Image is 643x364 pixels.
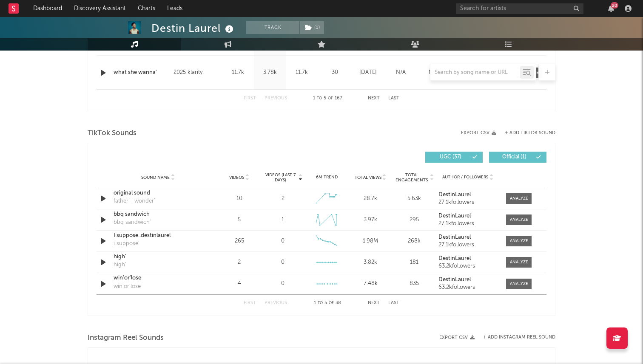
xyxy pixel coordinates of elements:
[219,258,259,267] div: 2
[395,216,434,224] div: 295
[456,3,583,14] input: Search for artists
[114,274,202,282] a: win'or'lose
[388,96,399,101] button: Last
[317,96,322,100] span: to
[430,69,520,76] input: Search by song name or URL
[438,242,498,248] div: 27.1k followers
[304,93,351,104] div: 1 5 167
[461,130,496,135] button: Export CSV
[88,128,137,138] span: TikTok Sounds
[438,263,498,269] div: 63.2k followers
[438,277,471,282] strong: DestinLaurel
[611,2,618,8] div: 20
[438,213,498,219] a: DestinLaurel
[438,256,471,261] strong: DestinLaurel
[505,131,555,135] button: + Add TikTok Sound
[351,195,390,203] div: 28.7k
[151,21,236,35] div: Destin Laurel
[114,231,202,240] a: I suppose..destinlaurel
[438,192,498,198] a: DestinLaurel
[114,189,202,198] a: original sound
[318,301,323,305] span: to
[88,333,164,343] span: Instagram Reel Sounds
[219,237,259,245] div: 265
[114,218,151,227] div: bbq sandwich'
[351,258,390,267] div: 3.82k
[328,96,333,100] span: of
[282,216,284,224] div: 1
[114,210,202,219] a: bbq sandwich
[281,237,285,245] div: 0
[395,258,434,267] div: 181
[219,216,259,224] div: 5
[219,195,259,203] div: 10
[395,195,434,203] div: 5.63k
[246,21,299,34] button: Track
[282,195,285,203] div: 2
[351,237,390,245] div: 1.98M
[229,175,244,180] span: Videos
[244,301,256,305] button: First
[425,152,483,163] button: UGC(37)
[307,174,347,181] div: 6M Trend
[495,155,534,160] span: Official ( 1 )
[265,96,287,101] button: Previous
[304,298,351,308] div: 1 5 38
[483,335,555,340] button: + Add Instagram Reel Sound
[431,155,470,160] span: UGC ( 37 )
[219,279,259,288] div: 4
[114,253,202,261] a: high'
[388,301,399,305] button: Last
[355,175,381,180] span: Total Views
[475,335,555,340] div: + Add Instagram Reel Sound
[351,279,390,288] div: 7.48k
[300,21,324,34] button: (1)
[114,282,141,291] div: win'or'lose
[265,301,287,305] button: Previous
[281,279,285,288] div: 0
[114,197,155,206] div: father’ i wonder’
[281,258,285,267] div: 0
[608,5,614,12] button: 20
[395,237,434,245] div: 268k
[438,221,498,227] div: 27.1k followers
[438,192,471,198] strong: DestinLaurel
[489,152,546,163] button: Official(1)
[114,261,126,269] div: high'
[368,96,380,101] button: Next
[438,213,471,219] strong: DestinLaurel
[438,234,498,240] a: DestinLaurel
[438,285,498,291] div: 63.2k followers
[244,96,256,101] button: First
[329,301,334,305] span: of
[439,335,475,340] button: Export CSV
[438,200,498,206] div: 27.1k followers
[442,175,488,180] span: Author / Followers
[263,172,298,183] span: Videos (last 7 days)
[114,240,139,248] div: i suppose'
[438,256,498,262] a: DestinLaurel
[351,216,390,224] div: 3.97k
[438,234,471,240] strong: DestinLaurel
[368,301,380,305] button: Next
[438,277,498,283] a: DestinLaurel
[395,172,429,183] span: Total Engagements
[299,21,324,34] span: ( 1 )
[141,175,170,180] span: Sound Name
[395,279,434,288] div: 835
[496,131,555,135] button: + Add TikTok Sound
